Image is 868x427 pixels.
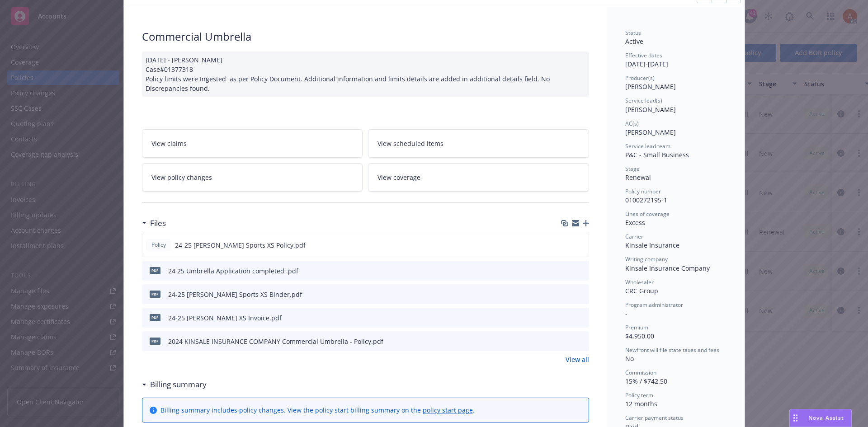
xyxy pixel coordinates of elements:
button: download file [563,290,570,299]
button: preview file [577,290,585,299]
span: Policy number [625,188,661,195]
span: Nova Assist [808,414,844,422]
div: Billing summary [142,379,207,390]
span: Program administrator [625,301,683,309]
div: [DATE] - [PERSON_NAME] Case#01377318 Policy limits were Ingested as per Policy Document. Addition... [142,52,589,97]
button: preview file [577,337,585,346]
span: Writing company [625,255,668,263]
span: P&C - Small Business [625,150,689,159]
span: pdf [150,291,160,297]
div: [DATE] - [DATE] [625,52,726,69]
a: View claims [142,129,363,158]
h3: Billing summary [150,379,207,390]
button: preview file [577,266,585,276]
div: 24-25 [PERSON_NAME] XS Invoice.pdf [168,313,282,323]
span: View policy changes [151,173,212,182]
span: [PERSON_NAME] [625,82,676,91]
div: Files [142,217,166,229]
button: download file [563,313,570,323]
span: 0100272195-1 [625,196,667,204]
span: Kinsale Insurance Company [625,264,710,272]
span: pdf [150,314,160,321]
a: View all [566,355,589,364]
span: pdf [150,338,160,344]
span: Wholesaler [625,278,654,286]
a: View coverage [368,163,589,192]
span: pdf [150,267,160,274]
div: 2024 KINSALE INSURANCE COMPANY Commercial Umbrella - Policy.pdf [168,337,383,346]
span: 12 months [625,399,657,408]
button: download file [563,266,570,276]
span: Service lead team [625,142,670,150]
span: View scheduled items [377,139,443,148]
div: Commercial Umbrella [142,29,589,44]
a: View policy changes [142,163,363,192]
span: Service lead(s) [625,97,662,104]
span: Carrier [625,233,643,240]
span: Policy term [625,391,653,399]
span: Commission [625,369,656,376]
span: View claims [151,139,187,148]
span: No [625,354,634,363]
div: Drag to move [790,409,801,427]
span: [PERSON_NAME] [625,105,676,114]
span: Excess [625,218,645,227]
button: preview file [577,313,585,323]
span: Active [625,37,643,46]
span: 15% / $742.50 [625,377,667,385]
span: Kinsale Insurance [625,241,679,249]
a: View scheduled items [368,129,589,158]
button: download file [562,240,570,250]
span: Lines of coverage [625,210,670,218]
button: preview file [577,240,585,250]
span: Status [625,29,641,37]
span: - [625,309,627,318]
span: Policy [150,241,168,249]
h3: Files [150,217,166,229]
span: Carrier payment status [625,414,684,422]
span: Newfront will file state taxes and fees [625,346,719,354]
span: Effective dates [625,52,662,59]
span: Premium [625,324,648,331]
span: [PERSON_NAME] [625,128,676,136]
button: Nova Assist [789,409,852,427]
span: Producer(s) [625,74,655,82]
span: $4,950.00 [625,332,654,340]
button: download file [563,337,570,346]
span: AC(s) [625,120,639,127]
div: 24 25 Umbrella Application completed .pdf [168,266,298,276]
span: Renewal [625,173,651,182]
a: policy start page [423,406,473,414]
span: View coverage [377,173,420,182]
div: Billing summary includes policy changes. View the policy start billing summary on the . [160,405,475,415]
span: Stage [625,165,640,173]
div: 24-25 [PERSON_NAME] Sports XS Binder.pdf [168,290,302,299]
span: CRC Group [625,286,658,295]
span: 24-25 [PERSON_NAME] Sports XS Policy.pdf [175,240,306,250]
